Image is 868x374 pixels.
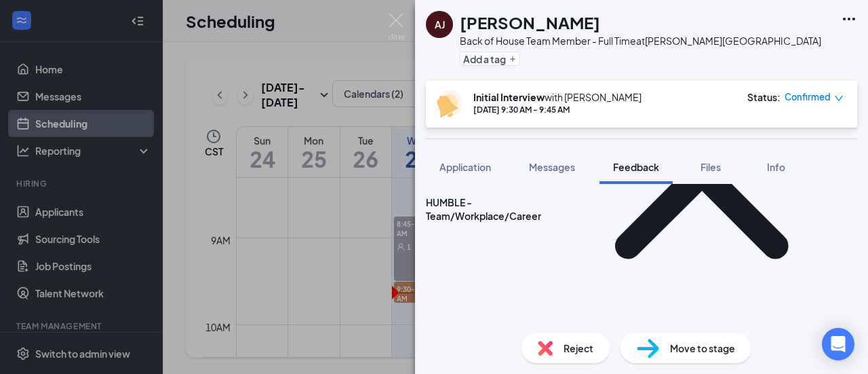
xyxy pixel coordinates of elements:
[426,195,543,223] div: HUMBLE - Team/Workplace/Career
[546,53,857,364] svg: ChevronUp
[613,161,659,173] span: Feedback
[473,90,642,104] div: with [PERSON_NAME]
[670,341,735,356] span: Move to stage
[473,104,642,115] div: [DATE] 9:30 AM - 9:45 AM
[509,55,517,63] svg: Plus
[460,34,821,48] div: Back of House Team Member - Full Time at [PERSON_NAME][GEOGRAPHIC_DATA]
[435,18,445,31] div: AJ
[529,161,575,173] span: Messages
[834,94,844,103] span: down
[439,161,491,173] span: Application
[460,52,520,66] button: PlusAdd a tag
[564,341,593,356] span: Reject
[473,91,545,103] b: Initial Interview
[822,328,854,360] div: Open Intercom Messenger
[747,90,781,104] div: Status :
[767,161,785,173] span: Info
[785,90,831,104] span: Confirmed
[841,11,857,27] svg: Ellipses
[460,11,600,34] h1: [PERSON_NAME]
[701,161,721,173] span: Files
